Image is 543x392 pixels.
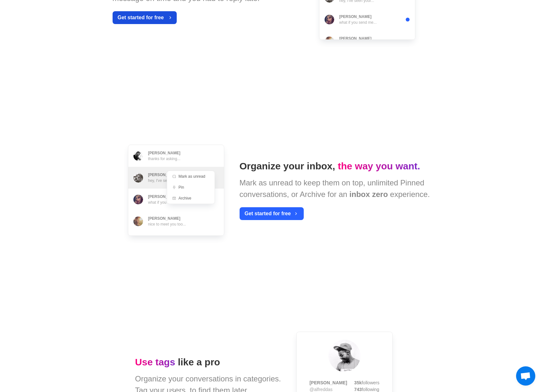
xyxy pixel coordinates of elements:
button: Get started for free [113,11,177,24]
h1: like a pro [135,356,281,368]
h1: Organize your inbox, [240,160,431,172]
div: Åpne chat [516,366,535,386]
span: Use tags [135,357,178,367]
span: the way you want. [338,161,420,171]
div: Mark as unread to keep them on top, unlimited Pinned conversations, or Archive for an experience. [240,177,431,200]
button: Get started for free [240,207,304,220]
span: inbox zero [349,190,388,199]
